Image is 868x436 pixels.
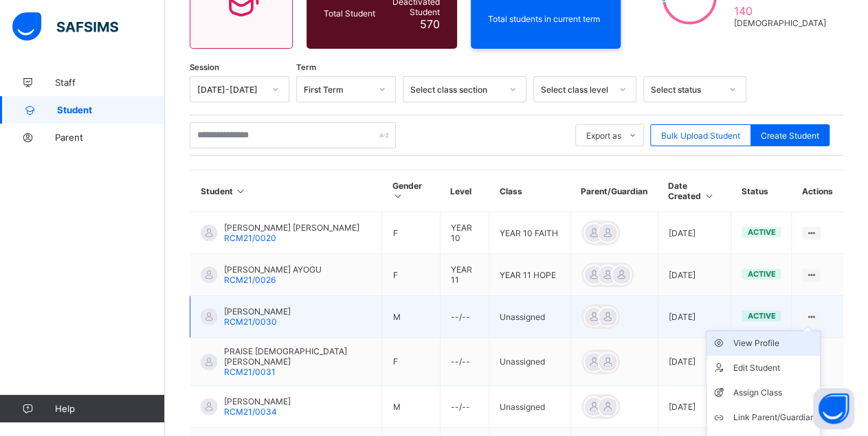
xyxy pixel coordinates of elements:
div: First Term [304,84,370,95]
span: active [747,227,775,237]
th: Parent/Guardian [570,170,658,212]
td: M [382,296,440,338]
td: --/-- [440,338,489,386]
span: Create Student [761,130,819,141]
button: Open asap [813,388,854,429]
div: [DATE]-[DATE] [197,84,264,95]
span: RCM21/0030 [224,317,277,327]
div: View Profile [733,336,814,350]
span: Help [55,403,164,414]
td: [DATE] [658,212,731,254]
span: Total students in current term [488,14,604,24]
td: YEAR 11 [440,254,489,296]
span: [DEMOGRAPHIC_DATA] [734,18,826,28]
div: Total Student [320,5,379,22]
span: RCM21/0020 [224,233,276,243]
span: [PERSON_NAME] [224,396,291,406]
span: Staff [55,77,165,88]
span: active [747,269,775,279]
td: [DATE] [658,296,731,338]
span: [PERSON_NAME] [PERSON_NAME] [224,222,359,233]
span: RCM21/0034 [224,406,277,417]
i: Sort in Ascending Order [703,191,715,201]
span: 140 [734,4,826,18]
th: Student [190,170,382,212]
td: F [382,254,440,296]
td: YEAR 10 [440,212,489,254]
img: safsims [12,12,118,41]
span: Term [296,62,316,72]
td: Unassigned [489,386,571,428]
td: [DATE] [658,254,731,296]
span: [PERSON_NAME] AYOGU [224,264,322,275]
td: --/-- [440,296,489,338]
td: YEAR 10 FAITH [489,212,571,254]
div: Select class section [410,84,501,95]
th: Status [731,170,792,212]
td: Unassigned [489,296,571,338]
td: M [382,386,440,428]
th: Actions [792,170,843,212]
div: Select status [651,84,721,95]
td: --/-- [440,386,489,428]
td: [DATE] [658,386,731,428]
div: Link Parent/Guardian [733,411,814,424]
span: active [747,311,775,321]
span: Export as [586,130,621,141]
i: Sort in Ascending Order [392,191,404,201]
th: Date Created [658,170,731,212]
span: RCM21/0026 [224,275,276,285]
span: Parent [55,132,165,143]
span: RCM21/0031 [224,367,276,377]
td: [DATE] [658,338,731,386]
td: Unassigned [489,338,571,386]
i: Sort in Ascending Order [235,186,247,196]
div: Select class level [541,84,611,95]
td: F [382,212,440,254]
th: Gender [382,170,440,212]
th: Class [489,170,571,212]
div: Assign Class [733,386,814,400]
span: 570 [420,17,440,31]
td: F [382,338,440,386]
span: PRAISE [DEMOGRAPHIC_DATA][PERSON_NAME] [224,346,371,367]
div: Edit Student [733,361,814,375]
span: Student [57,104,165,115]
td: YEAR 11 HOPE [489,254,571,296]
span: [PERSON_NAME] [224,306,291,317]
th: Level [440,170,489,212]
span: Session [190,62,219,72]
span: Bulk Upload Student [661,130,740,141]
